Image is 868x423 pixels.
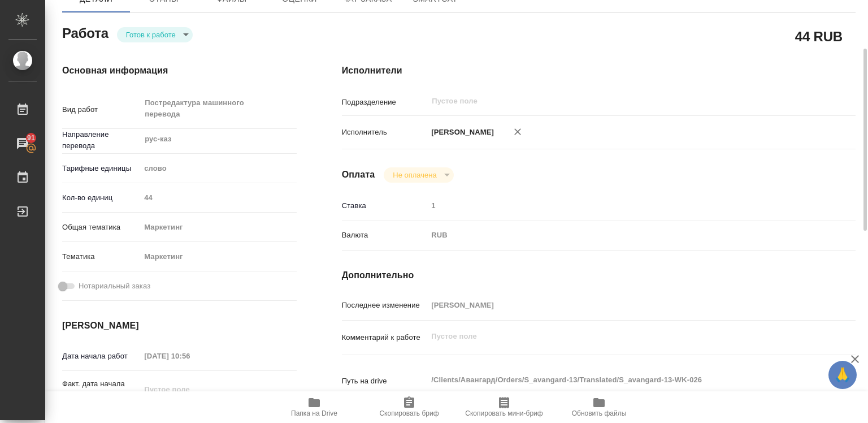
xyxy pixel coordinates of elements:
div: Маркетинг [140,218,296,237]
button: Удалить исполнителя [505,119,530,144]
div: слово [140,159,296,178]
textarea: /Clients/Авангард/Orders/S_avangard-13/Translated/S_avangard-13-WK-026 [427,370,813,390]
div: RUB [427,226,813,245]
p: Общая тематика [62,222,140,233]
button: Папка на Drive [267,391,362,423]
button: Не оплачена [389,170,440,180]
div: Готов к работе [384,167,453,183]
input: Пустое поле [427,197,813,214]
input: Пустое поле [140,348,239,364]
h4: Дополнительно [342,269,856,282]
p: Тарифные единицы [62,163,140,174]
p: Исполнитель [342,127,428,138]
h2: 44 RUB [795,27,843,46]
h4: Оплата [342,168,375,182]
h4: Основная информация [62,64,297,77]
input: Пустое поле [431,94,786,108]
input: Пустое поле [427,297,813,313]
span: Нотариальный заказ [79,280,150,292]
p: Комментарий к работе [342,332,428,343]
span: 🙏 [833,363,852,387]
p: Последнее изменение [342,300,428,311]
span: 91 [20,132,42,144]
p: Факт. дата начала работ [62,378,140,401]
p: Ставка [342,200,428,212]
button: Готов к работе [123,30,179,40]
div: Маркетинг [140,247,296,266]
p: Валюта [342,230,428,241]
p: Вид работ [62,104,140,115]
p: Подразделение [342,97,428,108]
span: Скопировать бриф [379,409,439,417]
p: [PERSON_NAME] [427,127,494,138]
p: Дата начала работ [62,351,140,362]
p: Кол-во единиц [62,192,140,204]
h2: Работа [62,22,108,42]
button: Скопировать бриф [362,391,457,423]
input: Пустое поле [140,381,239,398]
div: Готов к работе [117,27,193,42]
span: Папка на Drive [291,409,337,417]
button: Обновить файлы [552,391,646,423]
button: 🙏 [828,361,857,389]
input: Пустое поле [140,189,296,206]
h4: [PERSON_NAME] [62,319,297,333]
p: Тематика [62,251,140,262]
a: 91 [3,130,42,158]
p: Путь на drive [342,375,428,387]
span: Обновить файлы [572,409,627,417]
h4: Исполнители [342,64,856,77]
span: Скопировать мини-бриф [465,409,542,417]
button: Скопировать мини-бриф [457,391,552,423]
p: Направление перевода [62,129,140,152]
